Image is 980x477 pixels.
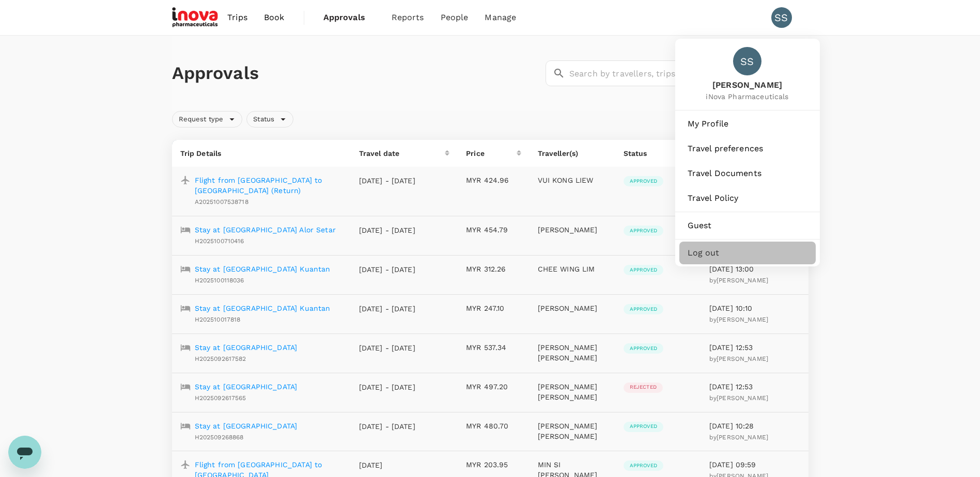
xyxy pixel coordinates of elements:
span: Log out [688,247,807,259]
span: by [709,277,768,284]
div: SS [733,47,761,75]
div: Price [466,148,516,158]
span: [PERSON_NAME] [717,434,768,441]
a: Flight from [GEOGRAPHIC_DATA] to [GEOGRAPHIC_DATA] (Return) [195,175,343,196]
p: MYR 247.10 [466,303,521,313]
a: Stay at [GEOGRAPHIC_DATA] Kuantan [195,264,331,274]
p: [DATE] 12:53 [709,381,800,392]
span: H202509268868 [195,434,244,441]
span: H2025100118036 [195,277,244,284]
span: [PERSON_NAME] [717,394,768,402]
p: [DATE] - [DATE] [359,382,416,392]
span: Travel Documents [688,167,807,180]
h1: Approvals [172,62,541,84]
p: [DATE] - [DATE] [359,176,416,186]
p: [PERSON_NAME] [PERSON_NAME] [538,342,607,363]
p: [DATE] - [DATE] [359,304,416,314]
div: Status [246,111,293,128]
span: Rejected [624,384,663,391]
span: H2025100710416 [195,237,244,245]
a: Guest [679,214,816,237]
div: Status [624,148,688,158]
p: [DATE] 09:59 [709,459,800,470]
a: Stay at [GEOGRAPHIC_DATA] Alor Setar [195,225,336,235]
p: Trip Details [180,148,343,158]
img: iNova Pharmaceuticals [172,6,220,29]
div: Log out [679,242,816,264]
span: A20251007538718 [195,198,248,205]
span: [PERSON_NAME] [717,277,768,284]
p: MYR 454.79 [466,225,521,235]
p: MYR 424.96 [466,175,521,185]
p: [PERSON_NAME] [538,225,607,235]
span: Approved [624,306,663,313]
p: MYR 203.95 [466,459,521,470]
span: Approved [624,178,663,185]
a: Travel Policy [679,187,816,210]
p: [DATE] 10:28 [709,421,800,431]
span: H2025092617582 [195,355,246,362]
iframe: Button to launch messaging window [8,436,41,469]
span: [PERSON_NAME] [717,316,768,323]
span: Status [247,115,281,124]
p: [PERSON_NAME] [PERSON_NAME] [538,381,607,402]
span: People [441,11,469,24]
p: MYR 312.26 [466,264,521,274]
p: MYR 497.20 [466,381,521,392]
span: Reports [392,11,424,24]
p: [DATE] 13:00 [709,264,800,274]
p: [DATE] - [DATE] [359,225,416,235]
p: VUI KONG LIEW [538,175,607,185]
span: Travel Policy [688,192,807,204]
p: [DATE] - [DATE] [359,343,416,353]
span: Guest [688,219,807,232]
span: [PERSON_NAME] [717,355,768,362]
p: Traveller(s) [538,148,607,158]
p: [PERSON_NAME] [PERSON_NAME] [538,421,607,441]
span: H202510017818 [195,316,241,323]
span: Book [264,11,285,24]
a: Stay at [GEOGRAPHIC_DATA] [195,381,298,392]
p: [DATE] 10:10 [709,303,800,313]
span: by [709,316,768,323]
a: Stay at [GEOGRAPHIC_DATA] [195,342,298,353]
span: Trips [227,11,247,24]
p: [DATE] - [DATE] [359,264,416,275]
div: Travel date [359,148,445,158]
a: Stay at [GEOGRAPHIC_DATA] Kuantan [195,303,331,313]
span: Approvals [323,11,375,24]
input: Search by travellers, trips, or destination [569,60,808,86]
p: [DATE] 12:53 [709,342,800,353]
p: CHEE WING LIM [538,264,607,274]
a: Stay at [GEOGRAPHIC_DATA] [195,421,298,431]
p: MYR 537.34 [466,342,521,353]
span: iNova Pharmaceuticals [706,91,788,102]
span: Approved [624,345,663,352]
span: Approved [624,423,663,430]
span: My Profile [688,118,807,130]
a: Travel preferences [679,137,816,160]
p: [DATE] [359,460,416,470]
span: by [709,434,768,441]
span: Request type [173,115,230,124]
p: [DATE] - [DATE] [359,421,416,432]
span: Manage [485,11,516,24]
p: MYR 480.70 [466,421,521,431]
span: Approved [624,266,663,274]
div: Request type [172,111,243,128]
span: Travel preferences [688,142,807,155]
span: [PERSON_NAME] [706,79,788,91]
span: Approved [624,227,663,234]
span: Approved [624,462,663,469]
div: SS [771,7,792,28]
a: My Profile [679,113,816,135]
span: H2025092617565 [195,394,246,402]
span: by [709,394,768,402]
